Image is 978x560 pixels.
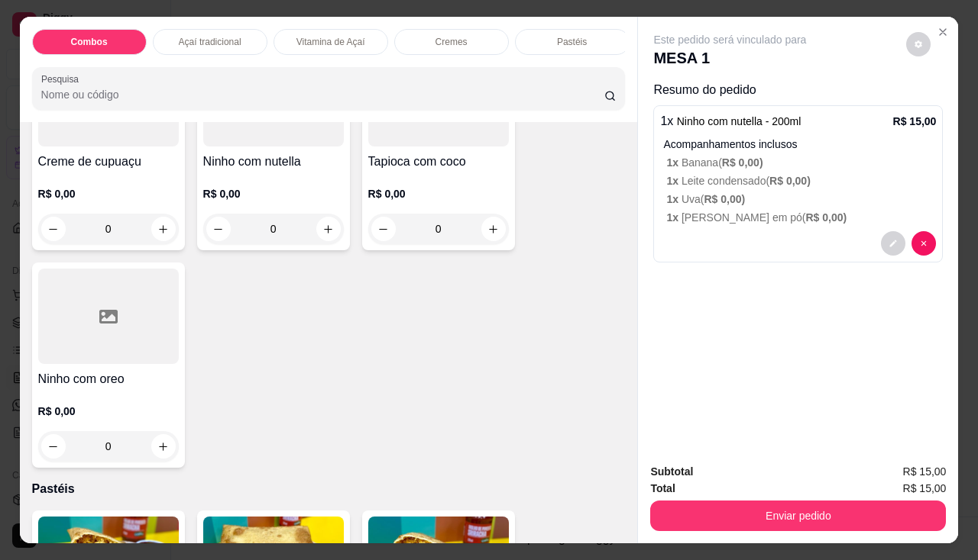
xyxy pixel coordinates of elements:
button: decrease-product-quantity [912,231,936,256]
p: Banana ( [666,155,936,170]
p: Açaí tradicional [179,36,241,48]
strong: Total [650,482,675,494]
strong: Subtotal [650,465,693,478]
p: Este pedido será vinculado para [653,32,806,47]
span: R$ 0,00 ) [722,156,763,169]
p: [PERSON_NAME] em pó ( [666,210,936,225]
p: Vitamina de Açaí [296,36,365,48]
span: R$ 15,00 [903,463,947,480]
span: R$ 0,00 ) [704,193,745,205]
span: R$ 0,00 ) [805,211,847,224]
button: Enviar pedido [650,500,946,531]
h4: Ninho com oreo [38,370,179,388]
p: Cremes [436,36,468,48]
span: 1 x [666,211,681,224]
h4: Tapioca com coco [368,153,509,171]
h4: Ninho com nutella [203,153,344,171]
p: MESA 1 [653,47,806,69]
h4: Creme de cupuaçu [38,153,179,171]
p: Combos [71,36,108,48]
button: decrease-product-quantity [906,32,931,56]
span: 1 x [666,156,681,169]
p: R$ 0,00 [38,404,179,419]
span: 1 x [666,193,681,205]
p: 1 x [660,112,801,130]
p: R$ 0,00 [203,186,344,201]
p: Pastéis [32,480,626,498]
label: Pesquisa [41,72,84,85]
p: Acompanhamentos inclusos [663,137,936,152]
span: R$ 15,00 [903,480,947,497]
button: decrease-product-quantity [881,231,905,256]
span: Ninho com nutella - 200ml [677,115,802,127]
p: Uva ( [666,191,936,207]
button: Close [931,20,955,44]
input: Pesquisa [41,87,604,102]
span: R$ 0,00 ) [769,175,811,187]
p: R$ 0,00 [38,186,179,201]
p: R$ 0,00 [368,186,509,201]
p: Pastéis [557,36,587,48]
p: Leite condensado ( [666,173,936,188]
span: 1 x [666,175,681,187]
p: Resumo do pedido [653,81,943,99]
p: R$ 15,00 [893,114,937,129]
